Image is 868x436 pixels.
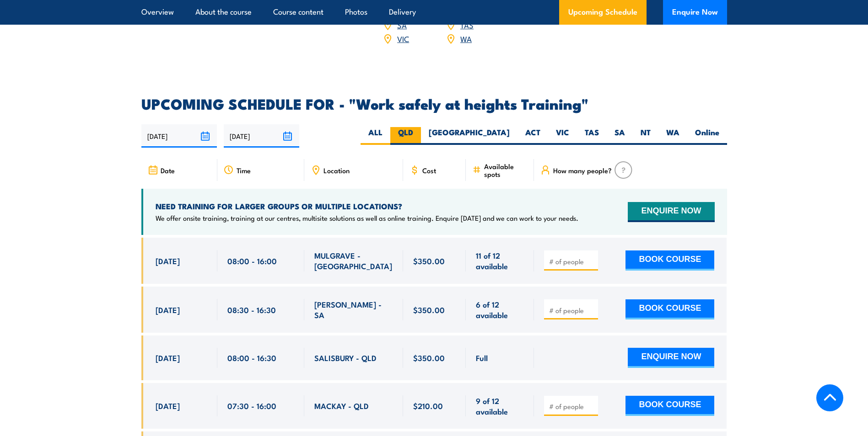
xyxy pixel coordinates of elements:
span: 08:00 - 16:30 [227,352,276,363]
span: Location [323,166,350,174]
label: SA [607,127,633,145]
a: VIC [397,33,409,44]
input: To date [224,124,299,148]
label: Online [687,127,727,145]
label: WA [658,127,687,145]
span: 08:00 - 16:00 [227,255,277,266]
span: 07:30 - 16:00 [227,400,276,411]
label: ALL [361,127,390,145]
span: MULGRAVE - [GEOGRAPHIC_DATA] [314,250,393,271]
span: How many people? [553,166,612,174]
a: TAS [460,19,474,30]
span: Time [237,166,251,174]
button: BOOK COURSE [625,299,714,319]
span: Date [161,166,175,174]
span: $350.00 [413,255,445,266]
span: 6 of 12 available [476,299,524,320]
span: $210.00 [413,400,443,411]
button: ENQUIRE NOW [628,202,714,222]
a: SA [397,19,407,30]
span: $350.00 [413,304,445,315]
label: TAS [577,127,607,145]
span: MACKAY - QLD [314,400,369,411]
label: QLD [390,127,421,145]
h4: NEED TRAINING FOR LARGER GROUPS OR MULTIPLE LOCATIONS? [156,201,578,211]
button: BOOK COURSE [625,250,714,271]
input: # of people [549,257,595,266]
h2: UPCOMING SCHEDULE FOR - "Work safely at heights Training" [141,97,727,110]
input: # of people [549,402,595,411]
span: [DATE] [156,400,180,411]
label: [GEOGRAPHIC_DATA] [421,127,518,145]
button: ENQUIRE NOW [628,348,714,368]
span: $350.00 [413,352,445,363]
span: 11 of 12 available [476,250,524,271]
span: [PERSON_NAME] - SA [314,299,393,320]
p: We offer onsite training, training at our centres, multisite solutions as well as online training... [156,213,578,223]
label: VIC [548,127,577,145]
button: BOOK COURSE [625,396,714,416]
span: Full [476,352,488,363]
label: NT [633,127,658,145]
span: [DATE] [156,304,180,315]
span: [DATE] [156,352,180,363]
label: ACT [518,127,548,145]
span: Cost [422,166,436,174]
span: Available spots [484,162,528,178]
span: SALISBURY - QLD [314,352,377,363]
input: From date [141,124,217,148]
span: [DATE] [156,255,180,266]
span: 9 of 12 available [476,395,524,417]
a: WA [460,33,472,44]
span: 08:30 - 16:30 [227,304,276,315]
input: # of people [549,306,595,315]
